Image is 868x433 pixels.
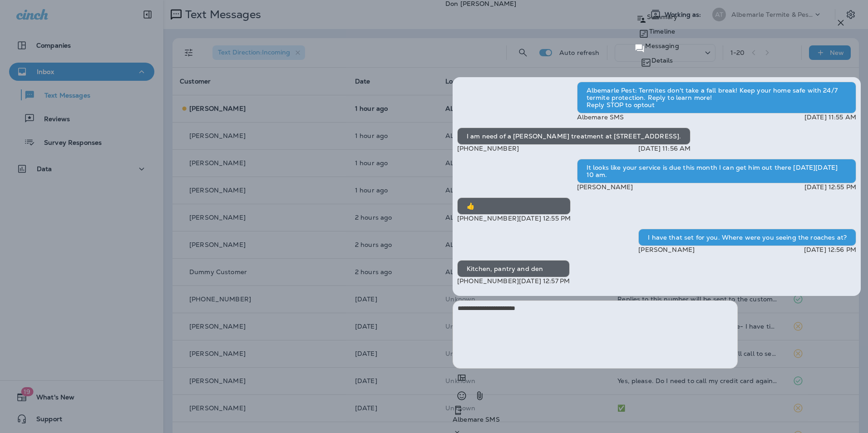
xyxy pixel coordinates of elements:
div: Kitchen, pantry and den [457,260,570,277]
p: Albemare SMS [577,113,624,121]
p: [PERSON_NAME] [577,183,633,191]
div: I am need of a [PERSON_NAME] treatment at [STREET_ADDRESS]. [457,128,690,145]
p: Albemare SMS [453,416,861,423]
div: It looks like your service is due this month I can get him out there [DATE][DATE] 10 am. [577,159,856,183]
p: [PHONE_NUMBER] [457,215,519,222]
div: 👍 [457,197,571,215]
p: [DATE] 11:56 AM [638,145,690,152]
p: [DATE] 12:55 PM [804,183,856,191]
div: Albemarle Pest: Termites don't take a fall break! Keep your home safe with 24/7 termite protectio... [577,82,856,113]
button: Select an emoji [453,387,471,405]
p: [DATE] 12:57 PM [519,277,570,285]
p: [DATE] 12:56 PM [804,246,856,253]
p: [PHONE_NUMBER] [457,277,519,285]
p: [PHONE_NUMBER] [457,145,519,152]
button: Add in a premade template [453,369,471,387]
p: [PERSON_NAME] [638,246,695,253]
p: Messaging [645,42,679,49]
p: [DATE] 11:55 AM [804,113,856,121]
p: Timeline [649,28,675,35]
p: [DATE] 12:55 PM [519,215,571,222]
p: Summary [647,13,677,20]
div: I have that set for you. Where were you seeing the roaches at? [638,229,856,246]
p: Details [651,57,673,64]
